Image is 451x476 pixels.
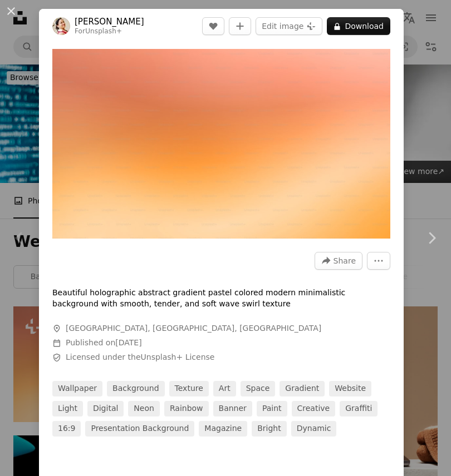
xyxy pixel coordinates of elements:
[334,252,356,269] span: Share
[128,401,160,416] a: neon
[66,323,321,334] span: [GEOGRAPHIC_DATA], [GEOGRAPHIC_DATA], [GEOGRAPHIC_DATA]
[52,49,390,239] img: a blurry orange and yellow background with a white border
[280,381,325,396] a: gradient
[202,17,224,35] button: Like
[199,421,247,437] a: magazine
[367,252,390,270] button: More Actions
[169,381,209,396] a: texture
[213,401,252,416] a: banner
[340,401,378,416] a: graffiti
[315,252,362,270] button: Share this image
[229,17,251,35] button: Add to Collection
[257,401,287,416] a: paint
[85,27,122,35] a: Unsplash+
[52,421,81,437] a: 16:9
[52,401,83,416] a: light
[52,381,102,396] a: wallpaper
[164,401,209,416] a: rainbow
[252,421,287,437] a: bright
[75,27,144,36] div: For
[327,17,390,35] button: Download
[85,421,194,437] a: presentation background
[241,381,276,396] a: space
[52,49,390,239] button: Zoom in on this image
[52,17,70,35] img: Go to Sonika Agarwal's profile
[115,338,141,347] time: December 5, 2023 at 4:37:33 AM GMT-3:30
[256,17,322,35] button: Edit image
[291,421,337,437] a: dynamic
[292,401,336,416] a: creative
[141,353,215,361] a: Unsplash+ License
[329,381,371,396] a: website
[66,338,142,347] span: Published on
[87,401,124,416] a: digital
[75,16,144,27] a: [PERSON_NAME]
[213,381,236,396] a: art
[412,185,451,291] a: Next
[52,287,386,310] p: Beautiful holographic abstract gradient pastel colored modern minimalistic background with smooth...
[66,352,214,363] span: Licensed under the
[107,381,165,396] a: background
